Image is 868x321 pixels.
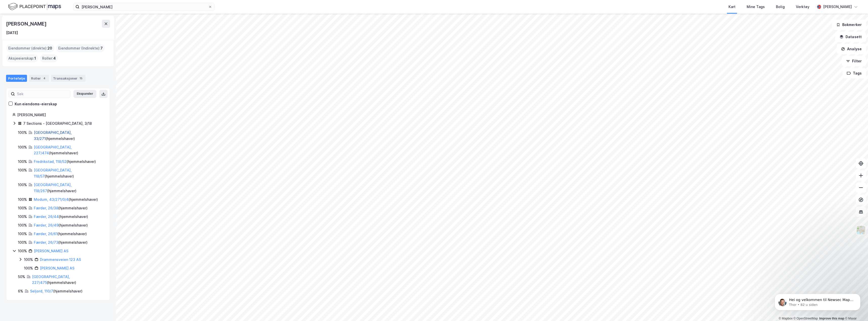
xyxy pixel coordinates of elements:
[100,45,103,51] span: 7
[34,159,67,164] a: Fredrikstad, 118/52
[18,205,27,211] div: 100%
[18,288,23,294] div: 6%
[6,44,54,52] div: Eiendommer (direkte) :
[747,4,765,10] div: Mine Tags
[835,32,866,42] button: Datasett
[78,76,84,81] div: 15
[18,274,25,280] div: 50%
[18,214,27,220] div: 100%
[8,2,61,11] img: logo.f888ab2527a4732fd821a326f86c7f29.svg
[34,55,36,61] span: 1
[34,167,104,179] div: ( hjemmelshaver )
[34,205,88,211] div: ( hjemmelshaver )
[53,55,56,61] span: 4
[56,44,105,52] div: Eiendommer (Indirekte) :
[6,20,47,28] div: [PERSON_NAME]
[51,75,86,82] div: Transaksjoner
[47,45,52,51] span: 20
[18,248,27,254] div: 100%
[34,239,88,245] div: ( hjemmelshaver )
[842,56,866,66] button: Filter
[40,257,81,262] a: Drammensveien 123 AS
[34,196,98,203] div: ( hjemmelshaver )
[18,239,27,245] div: 100%
[34,249,68,253] a: [PERSON_NAME] AS
[18,196,27,203] div: 100%
[843,68,866,78] button: Tags
[29,75,49,82] div: Roller
[24,257,33,263] div: 100%
[34,144,104,156] div: ( hjemmelshaver )
[776,4,785,10] div: Bolig
[34,145,72,155] a: [GEOGRAPHIC_DATA], 227/474
[30,289,53,293] a: Seljord, 110/7
[18,144,27,150] div: 100%
[34,182,104,194] div: ( hjemmelshaver )
[6,30,18,36] div: [DATE]
[823,4,852,10] div: [PERSON_NAME]
[796,4,809,10] div: Verktøy
[42,76,47,81] div: 4
[18,167,27,173] div: 100%
[18,130,27,136] div: 100%
[17,112,104,118] div: [PERSON_NAME]
[832,20,866,30] button: Bokmerker
[34,206,58,210] a: Færder, 26/38
[34,214,88,220] div: ( hjemmelshaver )
[819,317,844,320] a: Improve this map
[34,240,58,244] a: Færder, 26/73
[779,317,793,320] a: Mapbox
[15,90,70,98] input: Søk
[34,130,72,141] a: [GEOGRAPHIC_DATA], 33/271
[767,283,868,318] iframe: Intercom notifications melding
[34,222,88,228] div: ( hjemmelshaver )
[34,159,96,165] div: ( hjemmelshaver )
[34,231,87,237] div: ( hjemmelshaver )
[34,168,72,178] a: [GEOGRAPHIC_DATA], 118/57
[794,317,818,320] a: OpenStreetMap
[22,15,86,39] span: Hei og velkommen til Newsec Maps, [PERSON_NAME] 🥳 Om det er du lurer på så kan du enkelt chatte d...
[34,130,104,142] div: ( hjemmelshaver )
[73,90,96,98] button: Ekspander
[34,223,59,227] a: Færder, 26/49
[6,75,27,82] div: Portefølje
[79,3,208,11] input: Søk på adresse, matrikkel, gårdeiere, leietakere eller personer
[40,266,74,270] a: [PERSON_NAME] AS
[18,159,27,165] div: 100%
[6,54,38,62] div: Aksjeeierskap :
[23,120,92,127] div: 7 Sections - [GEOGRAPHIC_DATA], 3/18
[24,265,33,271] div: 100%
[856,225,866,235] img: Z
[18,231,27,237] div: 100%
[34,183,72,193] a: [GEOGRAPHIC_DATA], 118/267
[15,101,57,107] div: Kun eiendoms-eierskap
[837,44,866,54] button: Analyse
[728,4,736,10] div: Kart
[22,19,87,24] p: Message from Thor, sent 82 u siden
[34,197,69,202] a: Modum, 43/271/0/4
[32,274,104,286] div: ( hjemmelshaver )
[18,182,27,188] div: 100%
[18,222,27,228] div: 100%
[34,232,58,236] a: Færder, 26/61
[34,214,59,219] a: Færder, 26/44
[30,288,83,294] div: ( hjemmelshaver )
[40,54,58,62] div: Roller :
[32,275,70,285] a: [GEOGRAPHIC_DATA], 227/475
